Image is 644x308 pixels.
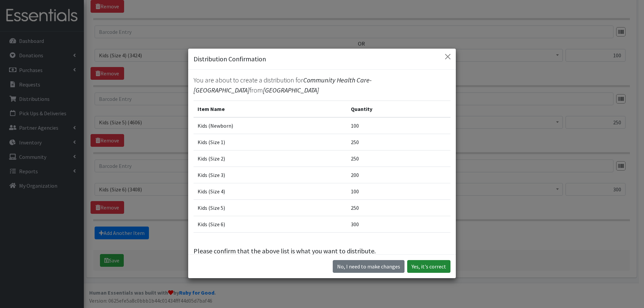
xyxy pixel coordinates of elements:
[442,51,453,62] button: Close
[194,101,347,117] th: Item Name
[194,199,347,216] td: Kids (Size 5)
[347,183,450,199] td: 100
[194,246,450,256] p: Please confirm that the above list is what you want to distribute.
[194,134,347,150] td: Kids (Size 1)
[347,150,450,167] td: 250
[194,54,266,64] h5: Distribution Confirmation
[407,260,450,273] button: Yes, it's correct
[194,117,347,134] td: Kids (Newborn)
[194,216,347,232] td: Kids (Size 6)
[263,86,319,94] span: [GEOGRAPHIC_DATA]
[194,183,347,199] td: Kids (Size 4)
[194,150,347,167] td: Kids (Size 2)
[347,134,450,150] td: 250
[347,117,450,134] td: 100
[194,167,347,183] td: Kids (Size 3)
[333,260,405,273] button: No I need to make changes
[194,75,450,95] p: You are about to create a distribution for from
[347,216,450,232] td: 300
[347,101,450,117] th: Quantity
[347,199,450,216] td: 250
[194,76,372,94] span: Community Health Care-[GEOGRAPHIC_DATA]
[347,167,450,183] td: 200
